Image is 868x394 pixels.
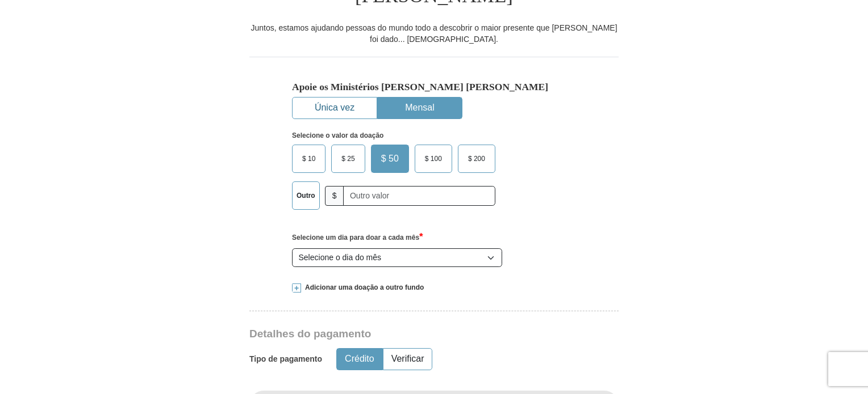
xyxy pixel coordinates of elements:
[292,81,548,92] font: Apoie os Ministérios [PERSON_NAME] [PERSON_NAME]
[292,234,419,242] font: Selecione um dia para doar a cada mês
[249,354,322,363] font: Tipo de pagamento
[302,155,315,163] font: $ 10
[315,103,354,112] font: Única vez
[425,155,442,163] font: $ 100
[251,23,617,44] font: Juntos, estamos ajudando pessoas do mundo todo a descobrir o maior presente que [PERSON_NAME] foi...
[343,186,495,206] input: Outro valor
[391,354,424,363] font: Verificar
[381,154,399,163] font: $ 50
[292,132,383,139] font: Selecione o valor da doação
[249,328,371,340] font: Detalhes do pagamento
[345,354,374,363] font: Crédito
[468,155,485,163] font: $ 200
[405,103,435,112] font: Mensal
[305,283,424,291] font: Adicionar uma doação a outro fundo
[332,191,337,200] font: $
[341,155,354,163] font: $ 25
[297,192,315,200] font: Outro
